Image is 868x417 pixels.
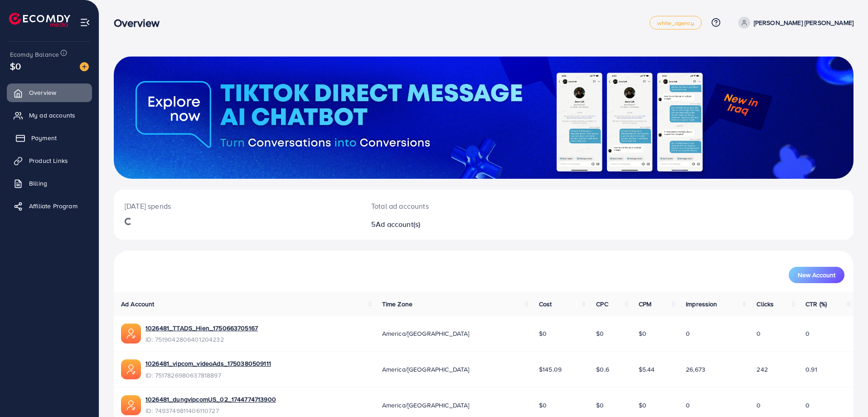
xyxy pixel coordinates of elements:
[9,13,70,27] img: logo
[805,329,810,338] span: 0
[596,299,608,309] span: CPC
[114,16,167,29] h3: Overview
[686,329,690,338] span: 0
[121,299,155,309] span: Ad Account
[121,359,141,379] img: ic-ads-acc.e4c84228.svg
[145,324,258,333] a: 1026481_TTADS_Hien_1750663705167
[10,59,21,73] span: $0
[10,50,59,59] span: Ecomdy Balance
[382,299,412,309] span: Time Zone
[376,219,420,229] span: Ad account(s)
[29,111,75,120] span: My ad accounts
[29,156,68,165] span: Product Links
[805,365,817,374] span: 0.91
[7,197,92,215] a: Affiliate Program
[539,365,562,374] span: $145.09
[7,152,92,170] a: Product Links
[539,329,547,338] span: $0
[7,106,92,124] a: My ad accounts
[80,17,90,28] img: menu
[29,179,47,188] span: Billing
[7,83,92,102] a: Overview
[798,272,835,278] span: New Account
[121,324,141,343] img: ic-ads-acc.e4c84228.svg
[7,174,92,192] a: Billing
[145,406,276,415] span: ID: 7493749811406110727
[539,299,552,309] span: Cost
[145,395,276,404] a: 1026481_dungvipcomUS_02_1744774713900
[686,299,718,309] span: Impression
[382,329,470,338] span: America/[GEOGRAPHIC_DATA]
[596,365,609,374] span: $0.6
[789,267,844,283] button: New Account
[639,401,646,410] span: $0
[650,16,702,29] a: white_agency
[829,376,861,410] iframe: Chat
[382,401,470,410] span: America/[GEOGRAPHIC_DATA]
[29,88,56,97] span: Overview
[121,395,141,415] img: ic-ads-acc.e4c84228.svg
[596,329,604,338] span: $0
[639,329,646,338] span: $0
[805,401,810,410] span: 0
[805,299,827,309] span: CTR (%)
[145,335,258,344] span: ID: 7519042806401204232
[382,365,470,374] span: America/[GEOGRAPHIC_DATA]
[754,17,853,28] p: [PERSON_NAME] [PERSON_NAME]
[371,201,534,211] p: Total ad accounts
[756,329,761,338] span: 0
[539,401,547,410] span: $0
[145,359,271,368] a: 1026481_vipcom_videoAds_1750380509111
[756,365,767,374] span: 242
[756,401,761,410] span: 0
[80,62,89,71] img: image
[657,20,694,26] span: white_agency
[31,133,57,142] span: Payment
[7,129,92,147] a: Payment
[371,220,534,229] h2: 5
[639,365,655,374] span: $5.44
[145,371,271,380] span: ID: 7517826980637818897
[639,299,651,309] span: CPM
[735,17,853,29] a: [PERSON_NAME] [PERSON_NAME]
[29,201,78,211] span: Affiliate Program
[756,299,774,309] span: Clicks
[125,201,349,211] p: [DATE] spends
[686,365,705,374] span: 26,673
[686,401,690,410] span: 0
[596,401,604,410] span: $0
